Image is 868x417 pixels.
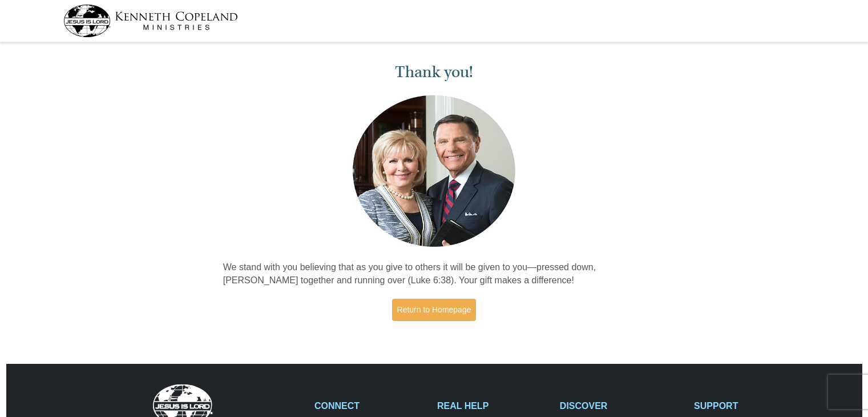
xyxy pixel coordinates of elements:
[560,400,682,411] h2: DISCOVER
[223,261,645,287] p: We stand with you believing that as you give to others it will be given to you—pressed down, [PER...
[223,63,645,82] h1: Thank you!
[314,400,425,411] h2: CONNECT
[392,299,477,321] a: Return to Homepage
[437,400,548,411] h2: REAL HELP
[350,93,518,250] img: Kenneth and Gloria
[63,5,238,37] img: kcm-header-logo.svg
[694,400,805,411] h2: SUPPORT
